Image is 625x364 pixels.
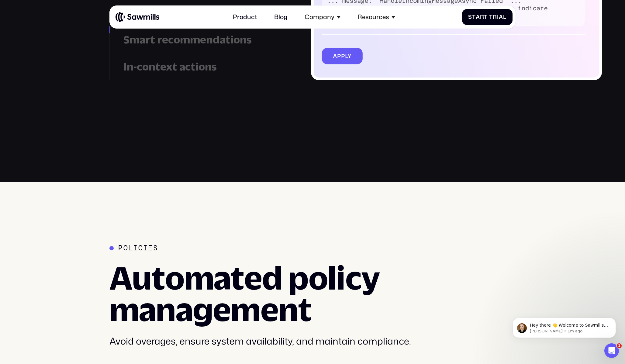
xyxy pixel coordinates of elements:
span: S [468,14,472,20]
span: r [493,14,497,20]
div: In-context actions [123,60,289,73]
span: t [484,14,488,20]
div: Company [300,9,345,25]
span: T [489,14,493,20]
span: i [497,14,499,20]
iframe: Intercom live chat [604,343,619,358]
span: Hey there 👋 Welcome to Sawmills. The smart telemetry management platform that solves cost, qualit... [26,18,105,53]
div: Policies [118,244,158,252]
a: Product [228,9,262,25]
div: Avoid overages, ensure system availability, and maintain compliance. [109,335,516,348]
p: Message from Winston, sent 1m ago [26,23,105,29]
a: StartTrial [462,9,513,25]
span: t [472,14,476,20]
span: l [503,14,506,20]
div: Resources [357,13,389,21]
a: Blog [270,9,292,25]
span: a [476,14,480,20]
div: Company [305,13,334,21]
div: Smart recommendations [123,33,289,46]
span: 1 [617,343,622,348]
h2: Automated policy management [109,262,516,325]
span: r [480,14,484,20]
span: a [499,14,503,20]
div: Resources [353,9,400,25]
iframe: Intercom notifications message [503,305,625,348]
